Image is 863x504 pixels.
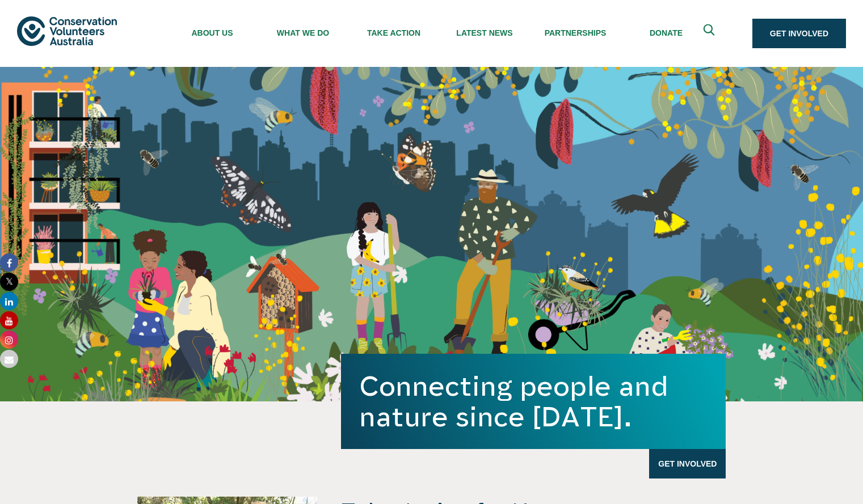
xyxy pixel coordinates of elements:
[439,28,530,37] span: Latest News
[359,371,708,432] h1: Connecting people and nature since [DATE].
[348,28,439,37] span: Take Action
[752,19,846,48] a: Get Involved
[530,28,621,37] span: Partnerships
[703,24,717,43] span: Expand search box
[17,16,117,45] img: logo.svg
[649,449,726,478] a: Get Involved
[258,28,348,37] span: What We Do
[621,28,712,37] span: Donate
[697,20,724,47] button: Expand search box Close search box
[167,28,258,37] span: About Us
